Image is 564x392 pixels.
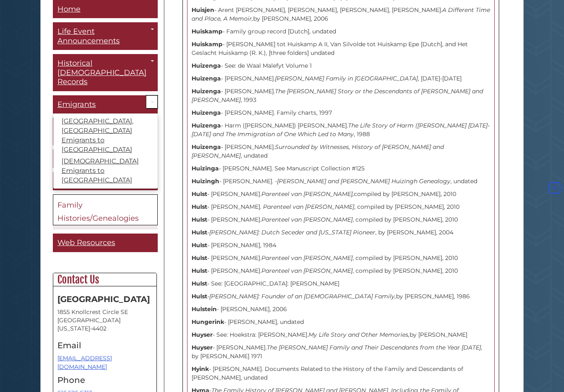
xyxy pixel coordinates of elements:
[192,109,221,116] strong: Huizenga
[192,241,490,250] p: - [PERSON_NAME], 1984
[192,190,207,198] strong: Hulst
[192,267,490,275] p: - [PERSON_NAME]. , compiled by [PERSON_NAME], 2010
[57,308,152,333] address: 1855 Knollcrest Circle SE [GEOGRAPHIC_DATA][US_STATE]-4402
[261,190,354,198] i: Parenteel van [PERSON_NAME],
[192,241,207,249] strong: Hulst
[192,40,223,48] strong: Huiskamp
[192,305,490,314] p: - [PERSON_NAME], 2006
[53,195,158,226] a: Family Histories/Genealogies
[192,143,221,151] strong: Huizenga
[53,95,158,114] a: Emigrants
[192,203,490,211] p: - [PERSON_NAME] , compiled by [PERSON_NAME], 2010
[192,61,490,70] p: - See: de Waal Malefyt Volume 1
[275,75,418,82] i: [PERSON_NAME] Family in [GEOGRAPHIC_DATA]
[192,203,207,210] strong: Hulst
[192,229,207,236] strong: Hulst
[192,331,213,338] strong: Huyser
[192,87,221,95] strong: Huizenga
[57,100,96,109] span: Emigrants
[192,365,490,382] p: - [PERSON_NAME]. Documents Related to the History of the Family and Descendants of [PERSON_NAME],...
[53,156,158,187] a: [DEMOGRAPHIC_DATA] Emigrants to [GEOGRAPHIC_DATA]
[192,254,490,262] p: - [PERSON_NAME]. , compiled by [PERSON_NAME], 2010
[192,62,221,69] strong: Huizenga
[192,6,490,23] p: - Arent [PERSON_NAME], [PERSON_NAME], [PERSON_NAME], [PERSON_NAME]. by [PERSON_NAME], 2006
[209,293,396,300] i: [PERSON_NAME]: Founder of an [DEMOGRAPHIC_DATA] Family,
[192,121,490,139] p: - Harm ([PERSON_NAME]) [PERSON_NAME]. , 1988
[192,254,207,262] strong: Hulst
[192,6,490,22] i: A Different Time and Place, A Memoir,
[57,27,120,46] span: Life Event Announcements
[53,273,156,286] h2: Contact Us
[261,254,353,262] i: Parenteel van [PERSON_NAME]
[261,216,353,223] i: Parenteel van [PERSON_NAME]
[192,74,490,83] p: - [PERSON_NAME]. , [DATE]-[DATE]
[192,87,483,104] i: The [PERSON_NAME] Story or the Descendants of [PERSON_NAME] and [PERSON_NAME]
[53,234,158,253] a: Web Resources
[192,27,490,36] p: - Family group record [Dutch], undated
[192,228,490,237] p: - , by [PERSON_NAME], 2004
[192,292,490,301] p: - by [PERSON_NAME], 1986
[57,5,81,14] span: Home
[192,280,207,287] strong: Hulst
[277,177,450,185] i: [PERSON_NAME] and [PERSON_NAME] Huizingh Genealogy
[192,344,213,351] strong: Huyser
[53,23,158,50] a: Life Event Announcements
[192,216,207,223] strong: Hulst
[192,177,490,186] p: - [PERSON_NAME]. - , undated
[192,177,219,185] strong: Huizingh
[192,343,490,361] p: - [PERSON_NAME]. , by [PERSON_NAME] 1971
[192,190,490,198] p: - [PERSON_NAME]. compiled by [PERSON_NAME], 2010
[192,165,219,172] strong: Huizinga
[261,267,353,274] i: Parenteel van [PERSON_NAME]
[192,28,223,35] strong: Huiskamp
[192,293,207,300] strong: Hulst
[192,267,207,274] strong: Hulst
[192,365,209,373] strong: Hyink
[192,215,490,224] p: - [PERSON_NAME]. , compiled by [PERSON_NAME], 2010
[192,122,221,129] strong: Huizenga
[192,109,490,117] p: - [PERSON_NAME]. Family charts, 1997
[57,341,152,350] h4: Email
[53,116,158,156] a: [GEOGRAPHIC_DATA], [GEOGRAPHIC_DATA] Emigrants to [GEOGRAPHIC_DATA]
[192,331,490,339] p: - See: Hoekstra: [PERSON_NAME]. by [PERSON_NAME]
[192,305,217,313] strong: Hulstein
[57,375,152,385] h4: Phone
[192,6,214,14] strong: Huisjen
[547,184,562,191] a: Back to Top
[308,331,410,338] i: My Life Story and Other Memories,
[57,239,115,248] span: Web Resources
[192,279,490,288] p: - See: [GEOGRAPHIC_DATA]: [PERSON_NAME]
[192,318,490,326] p: - [PERSON_NAME], undated
[57,354,112,371] a: [EMAIL_ADDRESS][DOMAIN_NAME]
[192,318,224,326] strong: Hungerink
[192,143,490,160] p: - [PERSON_NAME]. , undated
[260,203,354,210] i: . Parenteel van [PERSON_NAME]
[209,229,375,236] i: [PERSON_NAME]: Dutch Seceder and [US_STATE] Pioneer
[192,143,444,159] i: Surrounded by Witnesses, History of [PERSON_NAME] and [PERSON_NAME]
[57,59,147,87] span: Historical [DEMOGRAPHIC_DATA] Records
[57,294,150,304] strong: [GEOGRAPHIC_DATA]
[192,164,490,173] p: - [PERSON_NAME]. See Manuscript Collection #125
[53,54,158,92] a: Historical [DEMOGRAPHIC_DATA] Records
[192,75,221,82] strong: Huizenga
[192,122,490,138] i: The Life Story of Harm ([PERSON_NAME] [DATE]-[DATE] and The Immigration of One Which Led to Many
[192,40,490,57] p: - [PERSON_NAME] tot Huiskamp A II, Van Silvolde tot Huiskamp Epe [Dutch], and Het Geslacht Huiska...
[57,201,139,223] span: Family Histories/Genealogies
[192,87,490,104] p: - [PERSON_NAME]. , 1993
[267,344,481,351] i: The [PERSON_NAME] Family and Their Descendants from the Year [DATE]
